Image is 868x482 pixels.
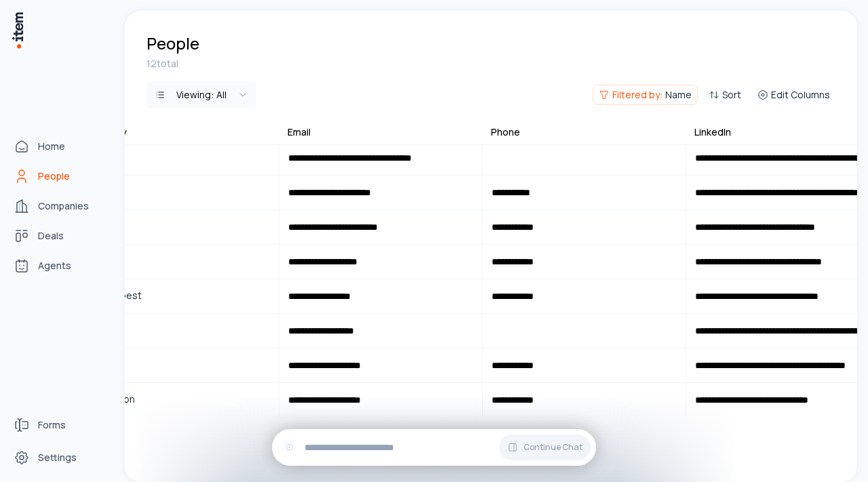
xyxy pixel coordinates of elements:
a: Companies [8,193,111,220]
a: Playstation [77,384,278,416]
span: Home [38,140,65,153]
span: Filtered by: [612,88,663,102]
a: Nubank [77,245,278,278]
span: Deals [38,229,64,243]
span: Nubank [85,254,270,268]
span: Deloitte [85,323,270,338]
a: Prêmio Ibest [77,280,278,313]
a: Deals [8,222,111,249]
div: LinkedIn [694,125,731,139]
div: Viewing: [176,88,226,102]
span: Continue Chat [524,442,583,453]
a: Agents [8,252,111,279]
button: Continue Chat [499,435,591,460]
span: Agents [38,259,71,273]
h1: People [146,33,199,54]
a: Nubank [77,211,278,243]
div: Email [288,125,311,139]
span: Playstation [85,392,270,407]
span: Amazon [85,357,270,372]
button: Edit Columns [752,85,835,104]
span: Prêmio Ibest [85,288,270,303]
a: Amazon [77,349,278,382]
div: Continue Chat [272,429,596,466]
span: Companies [38,199,89,213]
span: Forms [38,418,66,432]
a: People [8,163,111,190]
img: Item Brain Logo [11,11,24,49]
a: Forms [8,411,111,439]
span: Nubank [85,219,270,234]
button: Filtered by:Name [593,85,698,105]
div: Phone [491,125,520,139]
span: Edit Columns [771,88,830,102]
span: Name [665,88,692,102]
a: Home [8,133,111,160]
span: People [38,169,70,183]
span: C6 Bank [85,184,270,199]
span: Nubank [85,150,270,165]
a: C6 Bank [77,176,278,209]
div: 12 total [146,57,835,71]
a: Deloitte [77,315,278,347]
span: Settings [38,451,77,464]
button: Sort [703,85,747,104]
span: Sort [722,88,741,102]
a: Nubank [77,142,278,174]
a: Settings [8,444,111,471]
